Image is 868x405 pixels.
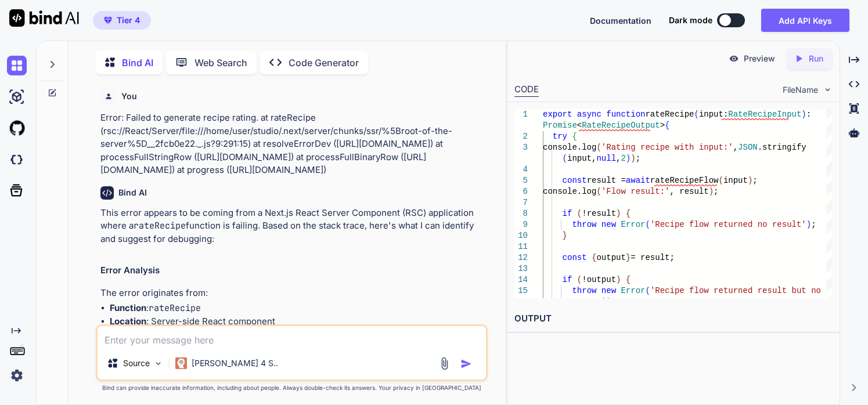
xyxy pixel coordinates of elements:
[709,187,714,196] span: )
[514,186,528,197] div: 6
[626,209,631,218] span: {
[572,220,597,229] span: throw
[543,187,596,196] span: console.log
[646,220,650,229] span: (
[7,87,27,107] img: ai-studio
[597,154,617,163] span: null
[602,220,616,229] span: new
[761,9,849,32] button: Add API Keys
[572,297,607,306] span: output'
[621,286,646,295] span: Error
[748,176,752,185] span: )
[582,121,660,130] span: RateRecipeOutput
[110,315,486,328] li: : Server-side React component
[783,84,818,96] span: FileName
[590,16,651,26] span: Documentation
[650,176,719,185] span: rateRecipeFlow
[514,83,539,97] div: CODE
[636,154,640,163] span: ;
[100,207,486,246] p: This error appears to be coming from a Next.js React Server Component (RSC) application where a f...
[195,56,247,70] p: Web Search
[514,252,528,263] div: 12
[729,110,802,119] span: RateRecipeInput
[631,154,636,163] span: )
[602,143,733,152] span: 'Rating recipe with input:'
[723,176,748,185] span: input
[597,143,602,152] span: (
[660,121,665,130] span: >
[577,275,582,284] span: (
[567,154,596,163] span: input,
[7,56,27,75] img: chat
[744,53,775,64] p: Preview
[514,274,528,285] div: 14
[514,241,528,252] div: 11
[514,230,528,241] div: 10
[514,109,528,120] div: 1
[597,253,626,262] span: output
[514,263,528,274] div: 13
[590,15,651,27] button: Documentation
[100,111,486,177] p: Error: Failed to generate recipe rating. at rateRecipe (rsc://React/Server/file:///home/user/stud...
[621,220,646,229] span: Error
[602,187,670,196] span: 'Flow result:'
[626,275,631,284] span: {
[758,143,806,152] span: .stringify
[669,15,712,26] span: Dark mode
[514,219,528,230] div: 9
[96,384,488,392] p: Bind can provide inaccurate information, including about people. Always double-check its answers....
[122,56,153,70] p: Bind AI
[514,208,528,219] div: 8
[514,164,528,175] div: 4
[616,209,621,218] span: )
[582,275,617,284] span: !output
[118,187,147,198] h6: Bind AI
[438,357,451,370] img: attachment
[460,358,472,370] img: icon
[626,176,650,185] span: await
[553,132,567,141] span: try
[110,316,146,327] strong: Location
[626,154,631,163] span: )
[611,297,616,306] span: ;
[563,253,587,262] span: const
[577,121,582,130] span: <
[753,176,758,185] span: ;
[289,56,359,70] p: Code Generator
[806,220,811,229] span: )
[7,366,27,385] img: settings
[733,143,738,152] span: ,
[592,253,596,262] span: {
[670,187,709,196] span: , result
[812,220,816,229] span: ;
[631,253,675,262] span: = result;
[100,287,486,300] p: The error originates from:
[514,175,528,186] div: 5
[714,187,719,196] span: ;
[699,110,728,119] span: input:
[646,286,650,295] span: (
[806,110,811,119] span: :
[802,110,806,119] span: )
[9,9,79,27] img: Bind AI
[123,357,150,369] p: Source
[7,150,27,169] img: darkCloudIdeIcon
[587,176,626,185] span: result =
[646,110,694,119] span: rateRecipe
[616,154,621,163] span: ,
[192,357,278,369] p: [PERSON_NAME] 4 S..
[577,110,602,119] span: async
[719,176,723,185] span: (
[607,110,646,119] span: function
[809,53,823,64] p: Run
[110,302,486,315] li: :
[665,121,669,130] span: {
[514,131,528,142] div: 2
[650,220,806,229] span: 'Recipe flow returned no result'
[626,253,631,262] span: }
[543,110,572,119] span: export
[602,286,616,295] span: new
[563,275,572,284] span: if
[621,154,626,163] span: 2
[543,143,596,152] span: console.log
